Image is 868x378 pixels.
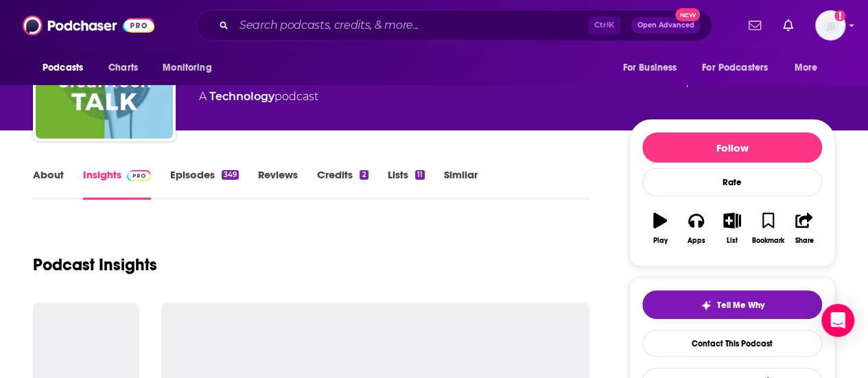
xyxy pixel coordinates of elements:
img: tell me why sparkle [701,300,712,311]
span: Logged in as HavasFormulab2b [815,10,845,40]
div: Rate [642,168,822,196]
button: Open AdvancedNew [631,17,701,34]
a: Lists11 [388,168,425,200]
div: A podcast [199,88,318,105]
button: Show profile menu [815,10,845,40]
a: Show notifications dropdown [743,14,766,37]
button: open menu [153,55,229,81]
a: Similar [444,168,478,200]
a: Show notifications dropdown [777,14,799,37]
span: Ctrl K [588,16,620,34]
span: More [795,58,818,78]
button: List [714,204,750,253]
img: Podchaser - Follow, Share and Rate Podcasts [23,12,154,38]
span: Charts [108,58,138,78]
a: Reviews [258,168,298,200]
svg: Add a profile image [834,10,845,21]
button: open menu [613,55,694,81]
img: User Profile [815,10,845,40]
button: Follow [642,132,822,163]
button: open menu [33,55,101,81]
div: Share [795,237,813,245]
div: Search podcasts, credits, & more... [196,10,712,41]
input: Search podcasts, credits, & more... [234,14,588,36]
h1: Podcast Insights [33,255,157,275]
div: 349 [222,170,239,180]
a: InsightsPodchaser Pro [83,168,151,200]
button: Share [786,204,822,253]
div: Apps [688,237,705,245]
span: Podcasts [43,58,83,78]
img: Podchaser Pro [127,170,151,181]
div: Play [653,237,668,245]
div: List [727,237,738,245]
button: Apps [678,204,714,253]
span: For Business [622,58,677,78]
div: 2 [360,170,368,180]
button: open menu [785,55,835,81]
a: About [33,168,64,200]
a: Episodes349 [170,168,239,200]
a: Contact This Podcast [642,330,822,357]
a: Credits2 [317,168,368,200]
span: Open Advanced [637,22,694,29]
button: Play [642,204,678,253]
span: For Podcasters [702,58,768,78]
button: open menu [693,55,788,81]
a: Technology [209,90,274,103]
span: Monitoring [163,58,211,78]
div: Bookmark [752,237,784,245]
a: Charts [99,55,146,81]
span: New [675,8,700,21]
span: Tell Me Why [717,300,764,311]
button: tell me why sparkleTell Me Why [642,290,822,319]
div: 11 [415,170,425,180]
div: Open Intercom Messenger [821,304,854,337]
button: Bookmark [750,204,786,253]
